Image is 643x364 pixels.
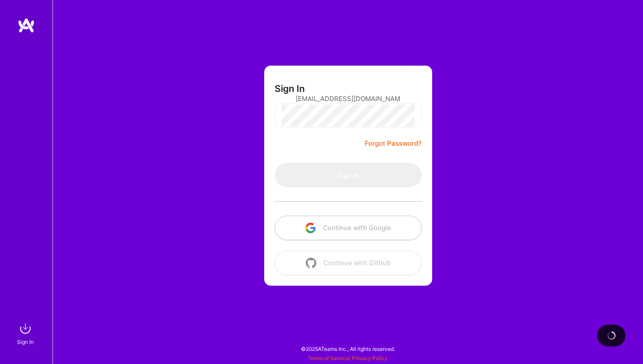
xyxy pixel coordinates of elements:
[275,216,422,240] button: Continue with Google
[605,330,617,341] img: loading
[17,17,35,33] img: logo
[306,258,316,268] img: icon
[17,320,34,337] img: sign in
[275,83,305,94] h3: Sign In
[308,355,388,361] span: |
[275,163,422,187] button: Sign In
[275,251,422,275] button: Continue with Github
[17,337,34,346] div: Sign In
[352,355,388,361] a: Privacy Policy
[18,320,34,346] a: sign inSign In
[296,87,401,110] input: Email...
[308,355,349,361] a: Terms of Service
[305,223,316,233] img: icon
[365,138,422,149] a: Forgot Password?
[52,338,643,360] div: © 2025 ATeams Inc., All rights reserved.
